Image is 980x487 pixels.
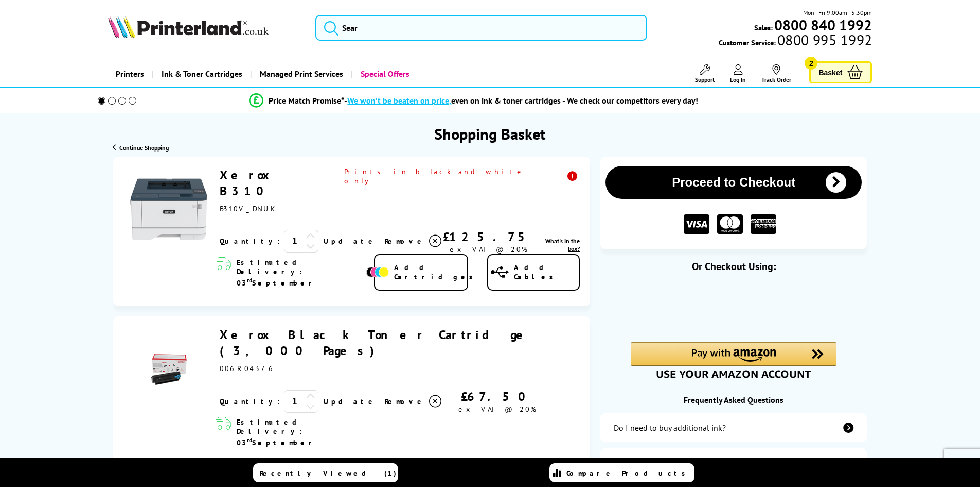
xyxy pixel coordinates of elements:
[250,61,351,87] a: Managed Print Services
[450,245,527,254] span: ex VAT @ 20%
[717,214,743,234] img: MASTER CARD
[108,15,303,40] a: Printerland Logo
[130,171,207,248] img: Xerox B310
[269,95,344,106] span: Price Match Promise*
[385,394,443,409] a: Delete item from your basket
[113,144,169,152] a: Continue Shopping
[385,237,425,246] span: Remove
[600,448,867,477] a: items-arrive
[730,64,746,83] a: Log In
[220,237,280,246] span: Quantity:
[695,64,715,83] a: Support
[533,237,580,253] a: lnk_inthebox
[549,463,694,482] a: Compare Products
[315,15,647,41] input: Sear
[324,237,377,246] a: Update
[385,233,443,249] a: Delete item from your basket
[719,35,872,47] span: Customer Service:
[260,468,397,478] span: Recently Viewed (1)
[773,20,872,30] a: 0800 840 1992
[818,65,842,79] span: Basket
[108,61,152,87] a: Printers
[220,327,533,359] a: Xerox Black Toner Cartridge (3,000 Pages)
[351,61,417,87] a: Special Offers
[344,95,698,106] div: - even on ink & toner cartridges - We check our competitors every day!
[434,124,546,144] h1: Shopping Basket
[605,166,862,199] button: Proceed to Checkout
[385,397,425,406] span: Remove
[220,204,274,213] span: B310V_DNIUK
[761,64,791,83] a: Track Order
[324,397,377,406] a: Update
[366,267,389,277] img: Add Cartridges
[443,389,551,405] div: £67.50
[162,61,242,87] span: Ink & Toner Cartridges
[805,57,817,70] span: 2
[443,229,533,245] div: £125.75
[394,263,478,281] span: Add Cartridges
[600,413,867,442] a: additional-ink
[151,351,187,388] img: Xerox Black Toner Cartridge (3,000 Pages)
[458,405,536,414] span: ex VAT @ 20%
[119,144,169,152] span: Continue Shopping
[108,15,269,38] img: Printerland Logo
[237,417,364,447] span: Estimated Delivery: 03 September
[695,76,715,83] span: Support
[220,364,276,373] span: 006R04376
[514,263,579,281] span: Add Cables
[631,290,836,325] iframe: PayPal
[774,15,872,35] b: 0800 840 1992
[220,167,275,199] a: Xerox B310
[253,463,398,482] a: Recently Viewed (1)
[600,395,867,405] div: Frequently Asked Questions
[614,423,726,433] div: Do I need to buy additional ink?
[754,23,773,32] span: Sales:
[803,8,872,18] span: Mon - Fri 9:00am - 5:30pm
[600,260,867,273] div: Or Checkout Using:
[347,95,451,106] span: We won’t be beaten on price,
[84,92,864,110] li: modal_Promise
[247,276,252,284] sup: rd
[237,258,364,288] span: Estimated Delivery: 03 September
[247,436,252,444] sup: rd
[751,214,776,234] img: American Express
[809,61,872,83] a: Basket 2
[220,397,280,406] span: Quantity:
[776,35,872,45] span: 0800 995 1992
[545,237,580,253] span: What's in the box?
[566,468,691,478] span: Compare Products
[730,76,746,83] span: Log In
[684,214,709,234] img: VISA
[152,61,250,87] a: Ink & Toner Cartridges
[344,167,580,186] span: Prints in black and white only
[631,342,836,378] div: Amazon Pay - Use your Amazon account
